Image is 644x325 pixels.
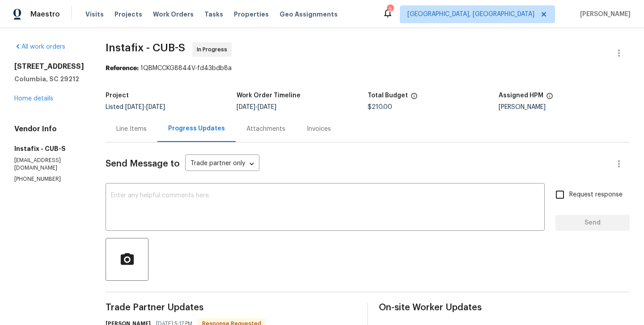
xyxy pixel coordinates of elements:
[106,92,129,99] h5: Project
[368,92,408,99] h5: Total Budget
[14,62,84,71] h2: [STREET_ADDRESS]
[546,92,553,104] span: The hpm assigned to this work order.
[280,10,338,19] span: Geo Assignments
[411,92,418,104] span: The total cost of line items that have been proposed by Opendoor. This sum includes line items th...
[387,5,393,14] div: 2
[30,10,60,19] span: Maestro
[499,92,543,99] h5: Assigned HPM
[14,144,84,153] h5: Instafix - CUB-S
[116,125,147,133] div: Line Items
[499,104,630,110] div: [PERSON_NAME]
[168,124,225,133] div: Progress Updates
[237,104,276,110] span: -
[153,10,194,19] span: Work Orders
[106,104,165,110] span: Listed
[368,104,392,110] span: $210.00
[197,45,231,54] span: In Progress
[14,44,65,50] a: All work orders
[125,104,165,110] span: -
[569,190,623,200] span: Request response
[114,10,142,19] span: Projects
[85,10,104,19] span: Visits
[14,175,84,183] p: [PHONE_NUMBER]
[106,303,356,312] span: Trade Partner Updates
[106,159,180,168] span: Send Message to
[106,42,185,53] span: Instafix - CUB-S
[14,157,84,172] p: [EMAIL_ADDRESS][DOMAIN_NAME]
[204,11,223,17] span: Tasks
[258,104,276,110] span: [DATE]
[234,10,269,19] span: Properties
[14,96,53,102] a: Home details
[237,104,255,110] span: [DATE]
[237,92,301,99] h5: Work Order Timeline
[185,157,259,171] div: Trade partner only
[379,303,630,312] span: On-site Worker Updates
[576,10,631,19] span: [PERSON_NAME]
[146,104,165,110] span: [DATE]
[106,65,139,71] b: Reference:
[14,125,84,133] h4: Vendor Info
[14,75,84,83] h5: Columbia, SC 29212
[407,10,534,19] span: [GEOGRAPHIC_DATA], [GEOGRAPHIC_DATA]
[106,64,630,73] div: 1QBMCCKG8844V-fd43bdb8a
[125,104,144,110] span: [DATE]
[307,125,331,133] div: Invoices
[246,125,285,133] div: Attachments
